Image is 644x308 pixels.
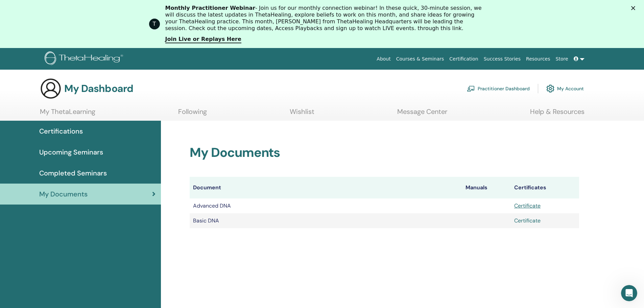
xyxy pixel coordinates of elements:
div: Profile image for ThetaHealing [149,19,160,29]
a: Success Stories [481,53,523,65]
a: Wishlist [290,108,314,121]
th: Document [190,177,462,198]
iframe: Intercom live chat [621,285,637,301]
th: Manuals [462,177,511,198]
a: Help & Resources [530,108,585,121]
div: Uždaryti [631,6,638,10]
a: Join Live or Replays Here [165,36,241,43]
a: Certification [447,53,481,65]
th: Certificates [511,177,579,198]
a: Practitioner Dashboard [467,81,530,96]
td: Advanced DNA [190,198,462,213]
a: My ThetaLearning [40,108,95,121]
a: Certificate [514,202,541,209]
a: About [374,53,393,65]
a: Courses & Seminars [393,53,447,65]
a: Resources [523,53,553,65]
span: Certifications [39,126,83,136]
td: Basic DNA [190,213,462,228]
a: Certificate [514,217,541,224]
span: My Documents [39,189,88,199]
b: Monthly Practitioner Webinar [165,5,256,11]
div: - Join us for our monthly connection webinar! In these quick, 30-minute session, we will discuss ... [165,5,484,32]
a: Store [553,53,571,65]
span: Completed Seminars [39,168,107,178]
a: Message Center [397,108,447,121]
a: Following [178,108,207,121]
span: Upcoming Seminars [39,147,103,157]
img: cog.svg [546,83,554,94]
h2: My Documents [190,145,579,161]
a: My Account [546,81,584,96]
img: chalkboard-teacher.svg [467,86,475,92]
img: logo.png [45,51,125,67]
h3: My Dashboard [64,82,133,95]
img: generic-user-icon.jpg [40,78,62,99]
